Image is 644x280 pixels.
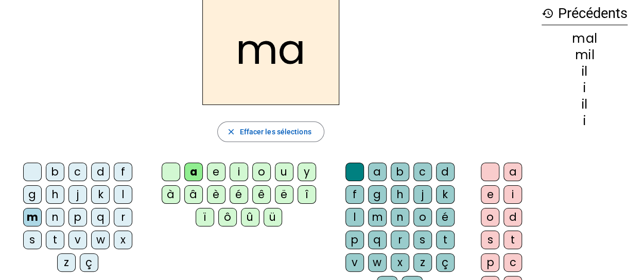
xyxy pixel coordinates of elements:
div: ç [436,253,455,272]
div: f [114,163,132,181]
div: h [391,185,409,204]
div: ï [196,208,214,226]
div: h [46,185,64,204]
div: y [298,163,316,181]
div: f [345,185,364,204]
div: v [345,253,364,272]
div: è [207,185,225,204]
div: d [503,208,522,226]
div: s [23,231,42,249]
div: t [46,231,64,249]
div: m [23,208,42,226]
div: e [207,163,225,181]
div: ç [80,253,98,272]
div: b [391,163,409,181]
div: mal [542,32,628,45]
div: c [503,253,522,272]
div: mil [542,49,628,61]
button: Effacer les sélections [217,121,324,142]
div: s [481,231,499,249]
div: q [368,231,387,249]
div: î [298,185,316,204]
div: n [391,208,409,226]
div: g [23,185,42,204]
div: q [91,208,110,226]
div: z [57,253,76,272]
div: n [46,208,64,226]
div: w [91,231,110,249]
div: j [68,185,87,204]
div: e [481,185,499,204]
div: i [230,163,248,181]
div: o [413,208,432,226]
div: c [68,163,87,181]
div: é [436,208,455,226]
div: k [91,185,110,204]
div: il [542,98,628,111]
div: x [114,231,132,249]
div: p [481,253,499,272]
div: j [413,185,432,204]
div: s [413,231,432,249]
div: a [184,163,203,181]
div: m [368,208,387,226]
div: i [503,185,522,204]
div: û [241,208,259,226]
div: i [542,115,628,127]
div: ü [264,208,282,226]
div: l [345,208,364,226]
div: u [275,163,293,181]
div: â [184,185,203,204]
div: a [503,163,522,181]
div: d [91,163,110,181]
mat-icon: history [542,7,554,20]
div: t [503,231,522,249]
div: p [345,231,364,249]
div: w [368,253,387,272]
div: il [542,65,628,78]
div: ê [252,185,271,204]
div: ë [275,185,293,204]
div: t [436,231,455,249]
div: b [46,163,64,181]
div: a [368,163,387,181]
mat-icon: close [226,127,235,136]
div: ô [218,208,237,226]
div: i [542,82,628,94]
div: d [436,163,455,181]
div: o [481,208,499,226]
div: c [413,163,432,181]
div: p [68,208,87,226]
div: é [230,185,248,204]
div: à [162,185,180,204]
div: x [391,253,409,272]
h3: Précédents [542,2,628,25]
div: r [391,231,409,249]
div: o [252,163,271,181]
span: Effacer les sélections [239,126,311,138]
div: v [68,231,87,249]
div: r [114,208,132,226]
div: z [413,253,432,272]
div: k [436,185,455,204]
div: l [114,185,132,204]
div: g [368,185,387,204]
